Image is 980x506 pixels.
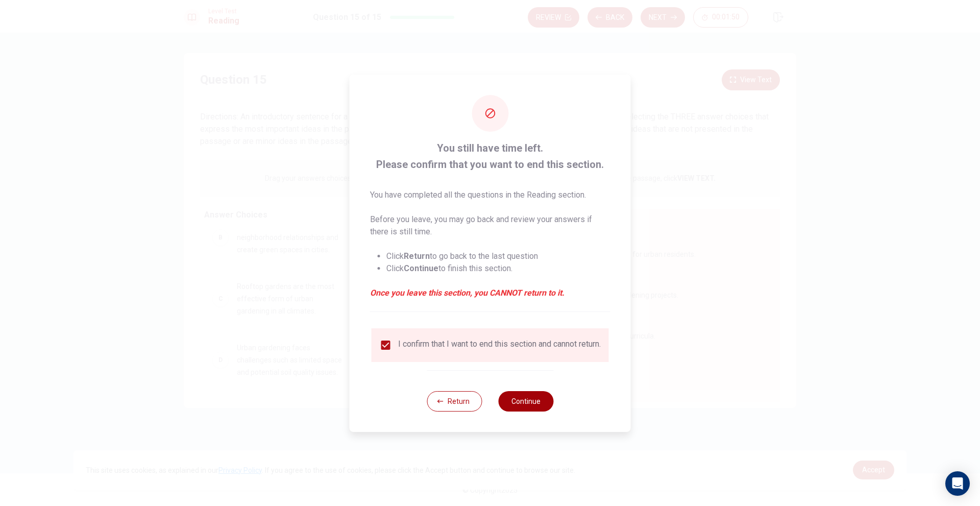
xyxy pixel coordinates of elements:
[404,263,438,273] strong: Continue
[370,140,610,173] span: You still have time left. Please confirm that you want to end this section.
[404,251,430,261] strong: Return
[386,250,610,262] li: Click to go back to the last question
[370,287,610,299] em: Once you leave this section, you CANNOT return to it.
[370,189,610,201] p: You have completed all the questions in the Reading section.
[945,471,970,496] div: Open Intercom Messenger
[386,262,610,275] li: Click to finish this section.
[370,213,610,238] p: Before you leave, you may go back and review your answers if there is still time.
[427,391,482,412] button: Return
[498,391,553,412] button: Continue
[398,339,601,351] div: I confirm that I want to end this section and cannot return.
